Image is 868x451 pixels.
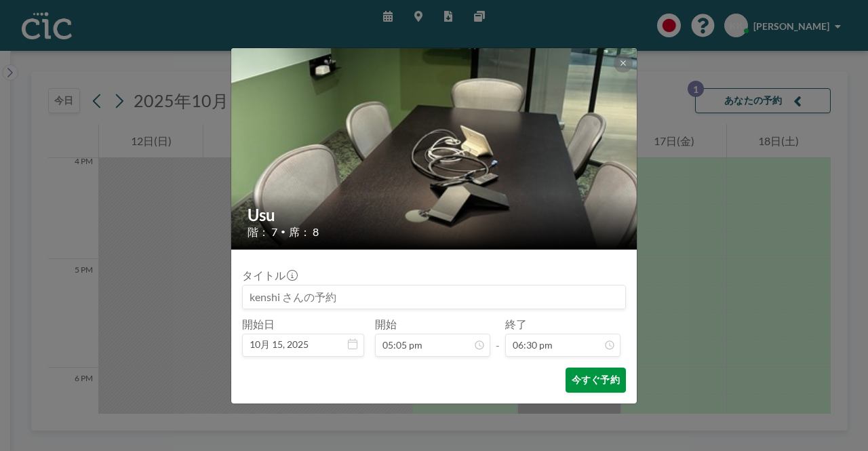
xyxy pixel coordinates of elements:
span: 席： 8 [289,225,319,239]
h2: Usu [248,205,622,225]
label: 開始 [375,317,397,331]
label: タイトル [242,269,296,282]
span: - [496,322,500,352]
input: kenshi さんの予約 [243,286,625,309]
label: 終了 [505,317,527,331]
button: 今すぐ予約 [566,368,626,393]
span: 階： 7 [248,225,277,239]
span: • [281,227,285,237]
label: 開始日 [242,317,275,331]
